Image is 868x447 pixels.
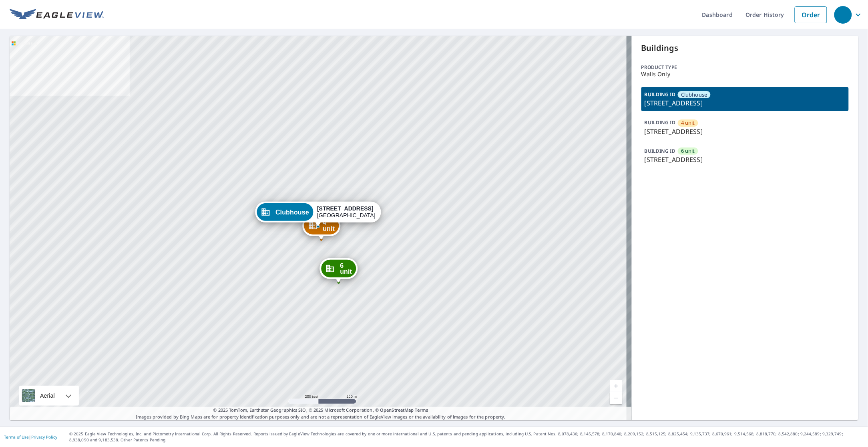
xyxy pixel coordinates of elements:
a: Terms of Use [4,434,29,440]
p: Images provided by Bing Maps are for property identification purposes only and are not a represen... [10,407,632,420]
div: Aerial [19,386,79,406]
span: 6 unit [681,147,695,155]
span: © 2025 TomTom, Earthstar Geographics SIO, © 2025 Microsoft Corporation, © [213,407,428,414]
a: OpenStreetMap [380,407,414,413]
p: Buildings [641,42,849,54]
p: BUILDING ID [645,91,675,98]
span: Clubhouse [681,91,707,99]
p: BUILDING ID [645,119,675,126]
span: 6 unit [340,263,352,275]
a: Terms [415,407,428,413]
a: Order [795,6,827,23]
p: Walls Only [641,71,849,77]
p: [STREET_ADDRESS] [645,155,846,164]
span: Clubhouse [275,209,309,215]
a: Privacy Policy [31,434,57,440]
span: 4 unit [323,220,335,232]
p: | [4,435,57,439]
span: 4 unit [681,119,695,127]
p: © 2025 Eagle View Technologies, Inc. and Pictometry International Corp. All Rights Reserved. Repo... [69,431,864,443]
div: Dropped pin, building Clubhouse, Commercial property, 2051 Atlantic St Melbourne Beach, FL 32951 [255,202,381,227]
p: [STREET_ADDRESS] [645,127,846,136]
div: Dropped pin, building 6 unit, Commercial property, 2203 Atlantic St Melbourne Beach, FL 32951 [319,258,358,283]
img: EV Logo [10,9,104,21]
a: Current Level 17, Zoom In [610,380,622,392]
p: BUILDING ID [645,148,675,154]
div: Dropped pin, building 4 unit, Commercial property, 2101 Atlantic St Melbourne Beach, FL 32951 [302,215,340,240]
div: [GEOGRAPHIC_DATA] [317,205,376,219]
a: Current Level 17, Zoom Out [610,392,622,404]
strong: [STREET_ADDRESS] [317,205,374,212]
div: Aerial [38,386,57,406]
p: Product type [641,64,849,71]
p: [STREET_ADDRESS] [645,98,846,108]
